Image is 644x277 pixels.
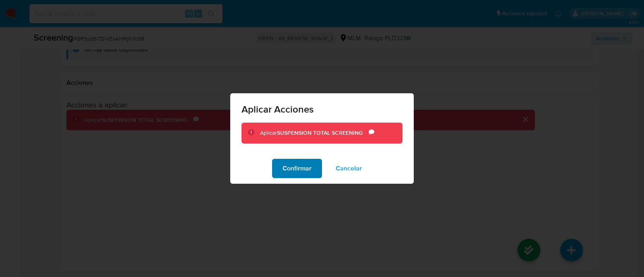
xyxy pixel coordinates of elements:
span: Cancelar [336,160,362,177]
button: Cancelar [325,159,372,178]
span: Confirmar [283,160,312,177]
b: SUSPENSION TOTAL SCREENING [277,129,363,137]
button: Confirmar [272,159,322,178]
div: Aplicar [260,129,369,137]
span: Aplicar Acciones [242,105,402,114]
